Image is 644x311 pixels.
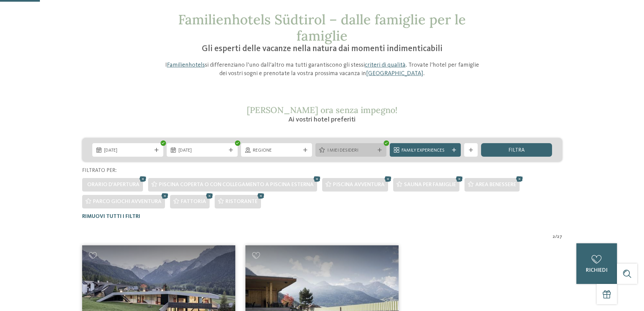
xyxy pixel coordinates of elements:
span: [DATE] [178,147,226,154]
span: Orario d'apertura [87,182,140,187]
a: criteri di qualità [365,62,406,68]
a: richiedi [576,243,617,284]
span: Area benessere [475,182,516,187]
span: 2 [553,234,555,240]
span: Regione [253,147,300,154]
span: richiedi [586,268,607,273]
p: I si differenziano l’uno dall’altro ma tutti garantiscono gli stessi . Trovate l’hotel per famigl... [162,61,483,78]
span: [PERSON_NAME] ora senza impegno! [247,105,398,115]
span: Gli esperti delle vacanze nella natura dai momenti indimenticabili [202,45,443,53]
span: Familienhotels Südtirol – dalle famiglie per le famiglie [178,11,466,44]
span: Parco giochi avventura [93,199,162,204]
span: Piscina avventura [333,182,385,187]
span: 27 [557,234,562,240]
span: Sauna per famiglie [404,182,456,187]
span: Filtrato per: [82,168,117,173]
span: Ai vostri hotel preferiti [288,116,356,123]
span: Piscina coperta o con collegamento a piscina esterna [159,182,314,187]
span: I miei desideri [327,147,375,154]
span: Rimuovi tutti i filtri [82,214,140,219]
span: / [555,234,557,240]
a: Familienhotels [167,62,205,68]
span: Ristorante [225,199,258,204]
span: [DATE] [104,147,151,154]
span: Family Experiences [402,147,449,154]
span: Fattoria [181,199,206,204]
span: filtra [508,148,525,153]
a: [GEOGRAPHIC_DATA] [366,70,423,76]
